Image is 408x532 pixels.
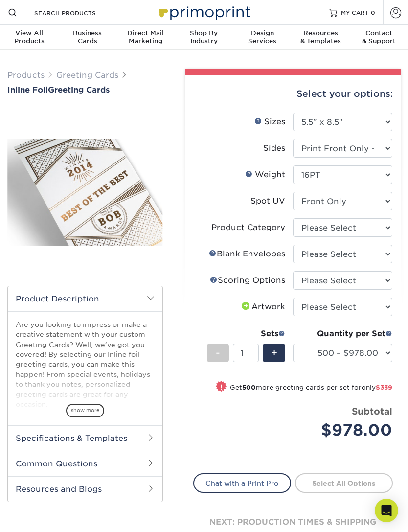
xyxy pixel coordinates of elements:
a: BusinessCards [58,25,116,51]
div: Open Intercom Messenger [375,499,398,522]
a: Chat with a Print Pro [193,473,291,493]
div: Sides [263,142,285,154]
span: show more [66,404,104,417]
div: Industry [175,29,233,45]
span: Resources [292,29,350,37]
span: - [216,346,220,360]
a: Select All Options [295,473,393,493]
a: Inline FoilGreeting Cards [7,85,163,94]
img: Inline Foil 01 [7,139,163,246]
span: 0 [371,9,375,16]
span: Design [233,29,292,37]
a: Greeting Cards [56,70,118,80]
span: Shop By [175,29,233,37]
strong: 500 [242,384,256,391]
h2: Resources and Blogs [8,476,162,502]
span: $339 [376,384,392,391]
a: Resources& Templates [292,25,350,51]
img: Primoprint [155,1,253,23]
div: Weight [245,169,285,181]
span: Business [58,29,116,37]
input: SEARCH PRODUCTS..... [33,7,129,19]
div: Spot UV [250,195,285,207]
div: Services [233,29,292,45]
a: Contact& Support [350,25,408,51]
span: Inline Foil [7,85,48,94]
span: Direct Mail [116,29,175,37]
a: Direct MailMarketing [116,25,175,51]
div: Sets [207,328,285,340]
div: Product Category [211,222,285,233]
h2: Specifications & Templates [8,425,162,451]
div: Quantity per Set [293,328,392,340]
div: Artwork [240,301,285,313]
div: & Support [350,29,408,45]
a: Products [7,70,45,80]
span: ! [220,382,223,393]
div: Marketing [116,29,175,45]
h1: Greeting Cards [7,85,163,94]
div: Cards [58,29,116,45]
div: & Templates [292,29,350,45]
div: $978.00 [300,418,392,442]
a: Shop ByIndustry [175,25,233,51]
div: Select your options: [193,75,393,113]
h2: Common Questions [8,451,162,476]
small: Get more greeting cards per set for [230,384,392,393]
span: + [271,346,277,360]
span: only [362,384,392,391]
a: DesignServices [233,25,292,51]
div: Scoring Options [210,275,285,286]
strong: Subtotal [352,406,392,416]
h2: Product Description [8,286,162,311]
span: Contact [350,29,408,37]
div: Blank Envelopes [209,248,285,260]
div: Sizes [254,116,285,128]
span: MY CART [341,8,369,17]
